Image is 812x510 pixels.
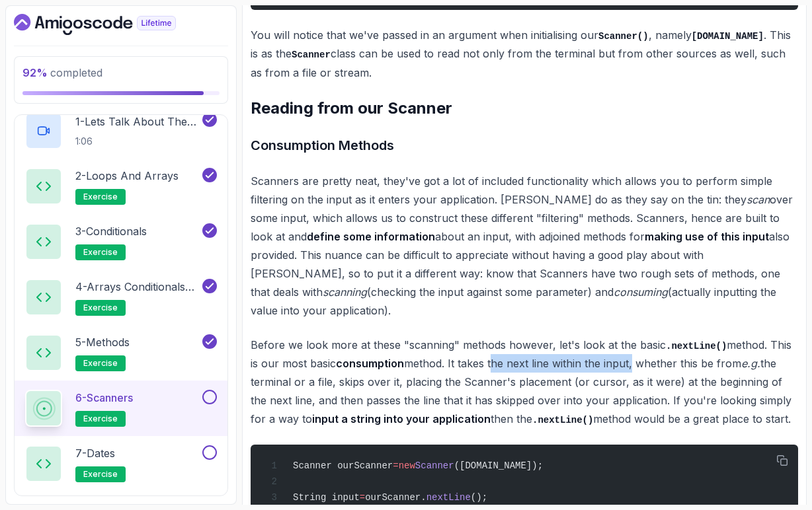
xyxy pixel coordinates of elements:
[747,193,770,206] em: scan
[292,50,331,60] code: Scanner
[365,492,426,503] span: ourScanner.
[22,66,48,79] span: 92 %
[25,445,217,482] button: 7-Datesexercise
[312,412,491,425] strong: input a string into your application
[666,341,727,351] code: .nextLine()
[360,492,365,503] span: =
[25,223,217,260] button: 3-Conditionalsexercise
[75,390,133,406] p: 6 - Scanners
[614,285,668,299] em: consuming
[25,334,217,371] button: 5-Methodsexercise
[692,31,764,42] code: [DOMAIN_NAME]
[307,230,435,243] strong: define some information
[25,112,217,149] button: 1-Lets Talk About The Exercises1:06
[75,334,130,350] p: 5 - Methods
[598,31,649,42] code: Scanner()
[532,415,593,425] code: .nextLine()
[75,223,147,239] p: 3 - Conditionals
[83,469,118,480] span: exercise
[83,303,118,313] span: exercise
[22,66,102,79] span: completed
[75,168,179,184] p: 2 - Loops and Arrays
[83,414,118,424] span: exercise
[83,358,118,369] span: exercise
[83,192,118,202] span: exercise
[75,135,200,148] p: 1:06
[336,357,404,370] strong: consumption
[14,14,206,35] a: Dashboard
[75,445,115,461] p: 7 - Dates
[293,460,393,471] span: Scanner ourScanner
[251,172,798,320] p: Scanners are pretty neat, they've got a lot of included functionality which allows you to perform...
[741,357,760,370] em: e.g.
[415,460,454,471] span: Scanner
[251,336,798,429] p: Before we look more at these "scanning" methods however, let's look at the basic method. This is ...
[251,98,798,119] h2: Reading from our Scanner
[25,168,217,205] button: 2-Loops and Arraysexercise
[75,114,200,129] p: 1 - Lets Talk About The Exercises
[426,492,471,503] span: nextLine
[393,460,398,471] span: =
[293,492,360,503] span: String input
[75,279,200,295] p: 4 - Arrays Conditionals and Methods
[645,230,769,243] strong: making use of this input
[454,460,543,471] span: ([DOMAIN_NAME]);
[25,390,217,427] button: 6-Scannersexercise
[25,279,217,316] button: 4-Arrays Conditionals and Methodsexercise
[251,26,798,82] p: You will notice that we've passed in an argument when initialising our , namely . This is as the ...
[399,460,415,471] span: new
[251,135,798,156] h3: Consumption Methods
[323,285,367,299] em: scanning
[83,247,118,258] span: exercise
[471,492,487,503] span: ();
